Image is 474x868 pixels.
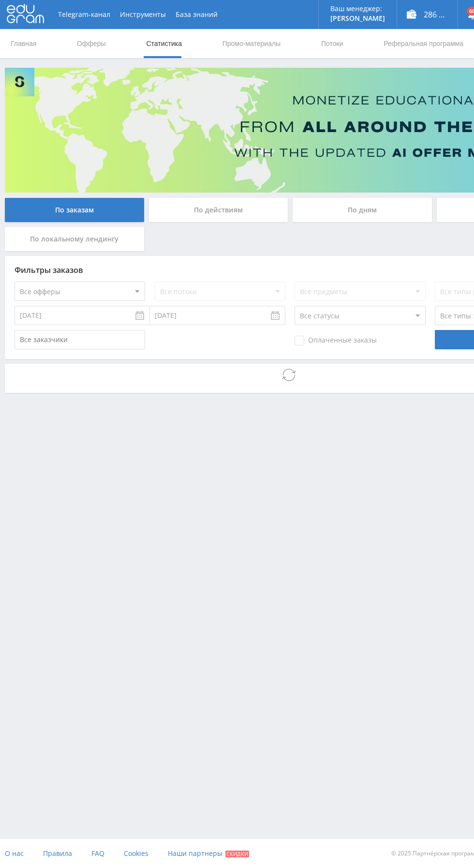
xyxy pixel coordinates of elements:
p: Ваш менеджер: [330,5,385,13]
a: Потоки [320,29,344,58]
a: О нас [5,839,24,868]
span: Скидки [225,851,249,857]
a: Главная [10,29,37,58]
a: Статистика [145,29,183,58]
a: Cookies [124,839,148,868]
a: Реферальная программа [383,29,464,58]
span: Правила [43,849,72,858]
div: По заказам [5,198,144,222]
div: По действиям [149,198,288,222]
div: По дням [293,198,432,222]
span: О нас [5,849,24,858]
span: Наши партнеры [168,849,222,858]
span: Cookies [124,849,148,858]
a: Офферы [76,29,107,58]
a: Промо-материалы [222,29,281,58]
a: Правила [43,839,72,868]
p: [PERSON_NAME] [330,15,385,22]
span: Оплаченные заказы [295,336,377,345]
input: Все заказчики [15,330,145,349]
a: Наши партнеры Скидки [168,839,249,868]
span: FAQ [91,849,104,858]
a: FAQ [91,839,104,868]
div: По локальному лендингу [5,227,144,251]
